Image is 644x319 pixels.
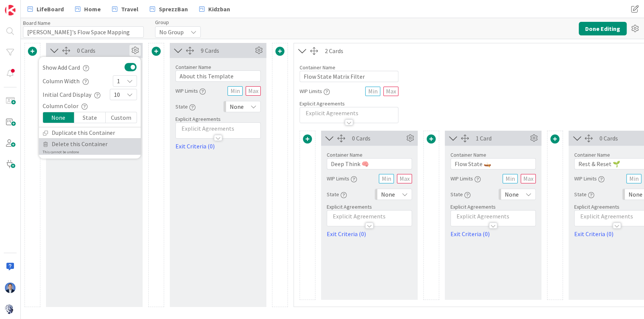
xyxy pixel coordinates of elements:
[43,101,137,110] div: Column Color
[574,151,610,158] label: Container Name
[574,172,604,185] div: WIP Limits
[108,2,143,16] a: Travel
[5,304,15,314] img: avatar
[5,5,15,15] img: Visit kanbanzone.com
[397,174,412,183] input: Max
[121,5,138,14] span: Travel
[450,188,470,201] div: State
[450,203,496,210] span: Explicit Agreements
[37,5,64,14] span: LifeBoard
[327,151,363,158] label: Container Name
[327,172,357,185] div: WIP Limits
[574,203,619,210] span: Explicit Agreements
[450,158,536,169] input: Add container name...
[39,139,141,155] a: Delete this ContainerThis cannot be undone
[521,174,536,183] input: Max
[327,229,412,238] a: Exit Criteria (0)
[43,63,89,72] div: Show Add Card
[450,172,481,185] div: WIP Limits
[52,139,108,150] span: Delete this Container
[300,64,335,71] label: Container Name
[300,84,330,98] div: WIP Limits
[230,101,244,112] span: None
[381,189,395,200] span: None
[300,71,398,82] input: Add container name...
[175,84,206,98] div: WIP Limits
[195,2,235,16] a: Kidzban
[246,86,261,96] input: Max
[43,150,79,155] div: This cannot be undone
[476,134,528,143] div: 1 Card
[227,86,243,96] input: Min
[175,64,211,70] label: Container Name
[71,2,105,16] a: Home
[629,189,642,200] span: None
[574,188,594,201] div: State
[300,100,345,107] span: Explicit Agreements
[450,229,536,238] a: Exit Criteria (0)
[503,174,518,183] input: Min
[450,151,486,158] label: Container Name
[379,174,394,183] input: Min
[23,20,51,26] label: Board Name
[365,87,380,96] input: Min
[84,5,101,14] span: Home
[74,112,106,123] div: State
[39,127,141,138] a: Duplicate this Container
[159,5,188,14] span: SprezzBan
[77,46,129,55] div: 0 Cards
[383,87,398,96] input: Max
[5,282,15,293] img: DP
[175,116,221,122] span: Explicit Agreements
[626,174,641,183] input: Min
[327,158,412,169] input: Add container name...
[43,112,74,123] div: None
[327,203,372,210] span: Explicit Agreements
[106,112,137,123] div: Custom
[23,2,68,16] a: LifeBoard
[43,76,89,85] div: Column Width
[201,46,253,55] div: 9 Cards
[175,142,261,151] a: Exit Criteria (0)
[352,134,404,143] div: 0 Cards
[114,89,120,100] span: 10
[155,20,169,25] span: Group
[175,100,195,113] div: State
[159,27,184,37] span: No Group
[175,70,261,82] input: Add container name...
[117,76,120,86] span: 1
[43,90,100,99] div: Initial Card Display
[327,188,347,201] div: State
[505,189,519,200] span: None
[208,5,230,14] span: Kidzban
[145,2,192,16] a: SprezzBan
[579,22,627,35] button: Done Editing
